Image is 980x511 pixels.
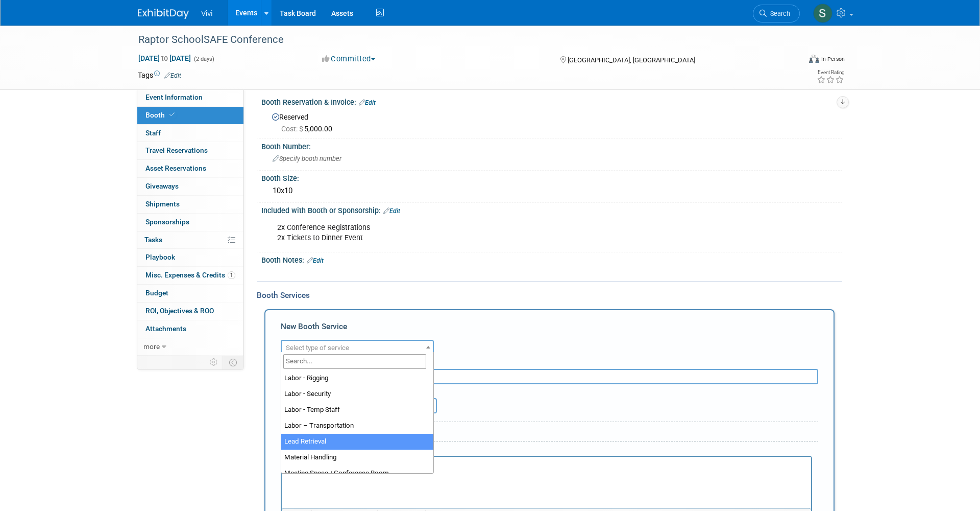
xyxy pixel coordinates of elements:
a: Edit [359,99,376,106]
span: ROI, Objectives & ROO [145,307,214,315]
span: Playbook [145,253,175,261]
button: Committed [318,54,379,64]
span: Cost: $ [281,125,304,133]
a: Sponsorships [137,214,243,231]
a: Staff [137,125,243,142]
a: Budget [137,285,243,302]
span: Budget [145,289,168,297]
div: Booth Number: [261,139,842,152]
span: Search [767,10,790,17]
span: Travel Reservations [145,146,208,154]
a: Shipments [137,196,243,213]
span: Staff [145,129,161,137]
div: Raptor SchoolSAFE Conference [135,31,785,49]
div: Booth Notes: [261,252,842,266]
li: Meeting Space / Conference Room [281,466,433,481]
div: 10x10 [269,183,835,199]
a: Attachments [137,320,243,338]
div: Reservation Notes/Details: [281,446,812,456]
div: Reserved [269,109,835,134]
a: Booth [137,107,243,124]
span: [DATE] [DATE] [138,54,191,63]
span: Tasks [144,236,162,244]
div: Event Format [740,53,845,68]
span: Misc. Expenses & Credits [145,271,235,279]
span: Attachments [145,324,186,333]
div: New Booth Service [281,321,818,337]
a: Search [753,5,800,22]
span: Booth [145,111,177,119]
a: Travel Reservations [137,142,243,159]
td: Personalize Event Tab Strip [205,356,223,369]
li: Labor - Security [281,386,433,402]
div: Booth Size: [261,171,842,183]
span: (2 days) [193,56,214,62]
img: Sara Membreno [813,4,832,23]
img: Format-Inperson.png [809,55,819,63]
span: 1 [228,271,235,279]
span: more [143,342,160,351]
div: In-Person [821,55,845,63]
li: Labor - Temp Staff [281,402,433,418]
a: Edit [164,72,181,79]
span: Vivi [201,9,212,17]
a: Event Information [137,89,243,106]
li: Material Handling [281,450,433,466]
div: 2x Conference Registrations 2x Tickets to Dinner Event [270,218,730,248]
img: ExhibitDay [138,9,189,19]
div: Included with Booth or Sponsorship: [261,203,842,216]
a: Edit [383,207,400,215]
li: Labor - Rigging [281,370,433,386]
a: Giveaways [137,178,243,195]
span: 5,000.00 [281,125,336,133]
div: Ideally by [373,384,772,398]
span: Specify booth number [273,155,341,162]
li: Lead Retrieval [281,434,433,450]
i: Booth reservation complete [169,112,175,118]
input: Search... [283,354,426,369]
span: Asset Reservations [145,164,206,172]
li: Labor – Transportation [281,418,433,434]
div: Booth Services [257,290,842,301]
a: Asset Reservations [137,160,243,177]
span: Select type of service [286,344,349,352]
a: Misc. Expenses & Credits1 [137,267,243,284]
a: Tasks [137,231,243,249]
td: Tags [138,70,181,80]
span: to [160,54,169,62]
span: Giveaways [145,182,179,190]
a: more [137,338,243,356]
span: Shipments [145,200,180,208]
a: Playbook [137,249,243,266]
div: Description (optional) [281,355,818,369]
span: Event Information [145,93,203,101]
span: Sponsorships [145,218,189,226]
td: Toggle Event Tabs [223,356,244,369]
div: Event Rating [817,70,844,75]
div: Booth Reservation & Invoice: [261,95,842,108]
a: ROI, Objectives & ROO [137,303,243,320]
a: Edit [307,257,324,264]
span: [GEOGRAPHIC_DATA], [GEOGRAPHIC_DATA] [568,56,695,64]
iframe: Rich Text Area [282,457,811,508]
